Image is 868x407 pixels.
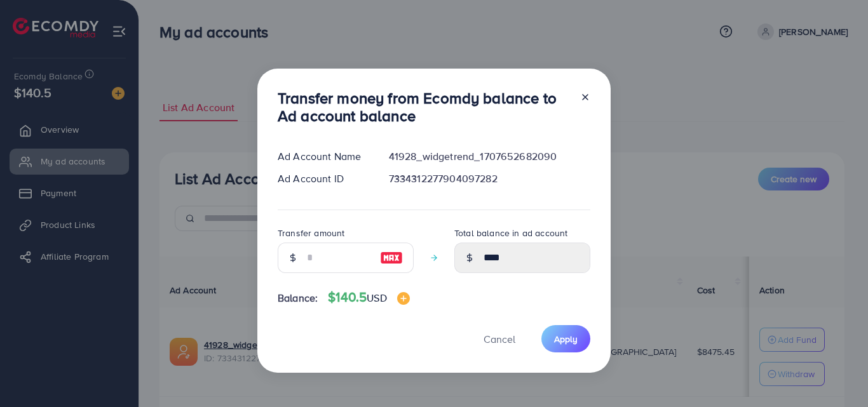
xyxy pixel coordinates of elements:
img: image [380,250,403,265]
div: Ad Account Name [268,149,379,164]
span: USD [367,291,386,305]
div: Ad Account ID [268,171,379,186]
label: Transfer amount [278,227,344,239]
div: 7334312277904097282 [379,171,600,186]
img: image [397,292,410,305]
div: 41928_widgetrend_1707652682090 [379,149,600,164]
h3: Transfer money from Ecomdy balance to Ad account balance [278,89,570,126]
iframe: Chat [814,350,858,397]
span: Balance: [278,291,318,305]
label: Total balance in ad account [454,227,567,239]
button: Cancel [468,325,531,352]
span: Cancel [484,332,515,346]
h4: $140.5 [328,290,409,305]
button: Apply [541,325,590,352]
span: Apply [554,333,578,345]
